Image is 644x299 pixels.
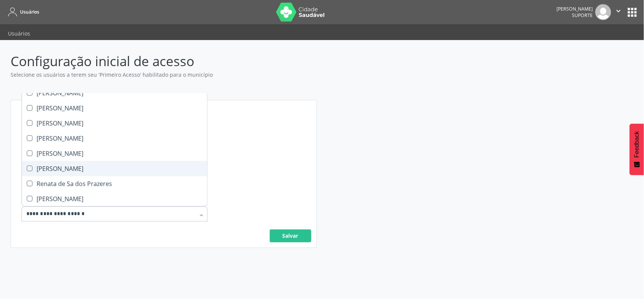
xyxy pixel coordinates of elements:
div: [PERSON_NAME] [26,166,203,172]
div: [PERSON_NAME] [556,6,593,12]
small: Selecione os usuários a terem seu 'Primeiro Acesso' habilitado para o município [11,71,218,79]
img: img [595,4,611,20]
div: [PERSON_NAME] [26,196,203,202]
button: apps [626,6,639,19]
strong: Salvar [283,232,298,239]
div: [PERSON_NAME] [26,135,203,141]
i:  [614,7,622,15]
div: Renata de Sa dos Prazeres [26,181,203,187]
button: Feedback - Mostrar pesquisa [630,124,644,175]
div: [PERSON_NAME] [26,120,203,126]
span: Usuários [20,9,39,15]
button: Salvar [270,229,311,242]
span: Suporte [572,12,593,19]
h1: Configuração inicial de acesso [11,53,633,69]
button:  [611,4,626,20]
a: Usuários [3,27,35,40]
span: Feedback [633,131,640,158]
a: Usuários [5,6,39,18]
div: [PERSON_NAME] [26,150,203,156]
div: [PERSON_NAME] [26,105,203,111]
div: [PERSON_NAME] [26,90,203,96]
